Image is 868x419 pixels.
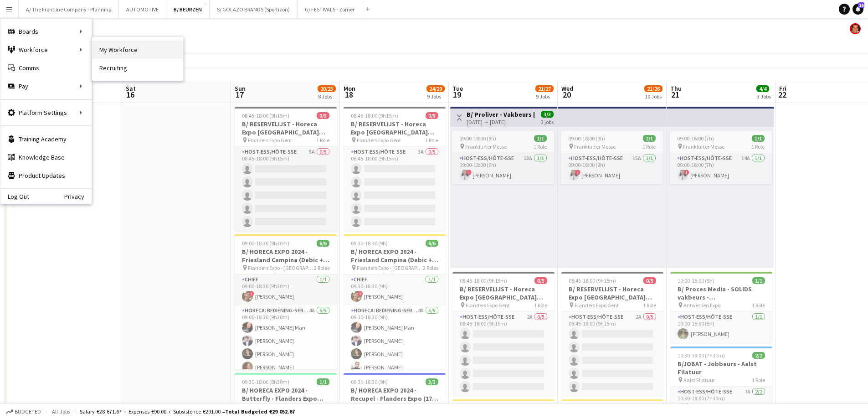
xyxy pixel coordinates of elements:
[425,137,438,144] span: 1 Role
[0,193,29,200] a: Log Out
[466,302,510,309] span: Flanders Expo Gent
[344,147,446,231] app-card-role: Host-ess/Hôte-sse3A0/508:45-18:00 (9h15m)
[452,153,554,184] app-card-role: Host-ess/Hôte-sse13A1/109:00-18:00 (9h)![PERSON_NAME]
[5,407,42,417] button: Budgeted
[643,302,656,309] span: 1 Role
[248,403,290,410] span: Flander Expo Gent
[318,85,336,92] span: 20/25
[678,277,714,284] span: 10:00-15:00 (5h)
[778,89,786,100] span: 22
[124,89,136,100] span: 16
[752,277,765,284] span: 1/1
[460,277,507,284] span: 08:45-18:00 (9h15m)
[351,240,388,247] span: 09:30-18:30 (9h)
[644,85,663,92] span: 21/26
[0,166,92,185] a: Product Updates
[451,89,463,100] span: 19
[670,272,772,343] app-job-card: 10:00-15:00 (5h)1/1B/ Proces Media - SOLIDS vakbeurs - [GEOGRAPHIC_DATA] Expo 20+21/10 Antwerpen ...
[80,408,295,415] div: Salary €28 671.67 + Expenses €90.00 + Subsistence €291.00 =
[314,264,329,271] span: 2 Roles
[561,285,663,301] h3: B/ RESERVELIJST - Horeca Expo [GEOGRAPHIC_DATA] 2024
[235,386,337,403] h3: B/ HORECA EXPO 2024 - Butterfly - Flanders Expo Gent (17-20/11)
[670,84,682,93] span: Thu
[316,403,329,410] span: 1 Role
[534,277,547,284] span: 0/5
[561,84,573,93] span: Wed
[858,2,864,8] span: 16
[357,137,401,144] span: Flanders Expo Gent
[452,131,554,184] div: 09:00-18:00 (9h)1/1 Frankfurter Messe1 RoleHost-ess/Hôte-sse13A1/109:00-18:00 (9h)![PERSON_NAME]
[342,89,355,100] span: 18
[344,274,446,305] app-card-role: Chief1/109:30-18:30 (9h)![PERSON_NAME]
[561,131,663,184] div: 09:00-18:00 (9h)1/1 Frankfurter Messe1 RoleHost-ess/Hôte-sse15A1/109:00-18:00 (9h)![PERSON_NAME]
[166,0,210,18] button: B/ BEURZEN
[235,305,337,389] app-card-role: Horeca: Bediening-Service4A5/509:00-18:30 (9h30m)[PERSON_NAME] Man[PERSON_NAME][PERSON_NAME][PERS...
[561,272,663,396] div: 08:45-18:00 (9h15m)0/5B/ RESERVELIJST - Horeca Expo [GEOGRAPHIC_DATA] 2024 Flanders Expo Gent1 Ro...
[752,352,765,359] span: 2/2
[298,0,362,18] button: G/ FESTIVALS - Zomer
[466,170,472,175] span: !
[757,93,771,100] div: 3 Jobs
[344,84,355,93] span: Mon
[235,147,337,231] app-card-role: Host-ess/Hôte-sse5A0/508:45-18:00 (9h15m)
[574,143,616,150] span: Frankfurter Messe
[452,285,555,301] h3: B/ RESERVELIJST - Horeca Expo [GEOGRAPHIC_DATA] 2024
[248,137,292,144] span: Flanders Expo Gent
[0,41,92,59] div: Workforce
[752,302,765,309] span: 1 Role
[344,120,446,136] h3: B/ RESERVELIJST - Horeca Expo [GEOGRAPHIC_DATA] 2024
[752,377,765,383] span: 1 Role
[670,285,772,301] h3: B/ Proces Media - SOLIDS vakbeurs - [GEOGRAPHIC_DATA] Expo 20+21/10
[427,93,444,100] div: 9 Jobs
[756,85,769,92] span: 4/4
[677,135,714,142] span: 09:00-16:00 (7h)
[560,89,573,100] span: 20
[683,302,720,309] span: Antwerpen Expo
[242,112,289,119] span: 08:45-18:00 (9h15m)
[536,93,553,100] div: 9 Jobs
[683,377,715,383] span: Aalst Filatuur
[643,277,656,284] span: 0/5
[248,264,314,271] span: Flanders Expo - [GEOGRAPHIC_DATA]
[210,0,298,18] button: S/ GOLAZO BRANDS (Sportizon)
[534,302,547,309] span: 1 Role
[64,193,92,200] a: Privacy
[465,143,507,150] span: Frankfurter Messe
[684,170,689,175] span: !
[235,84,246,93] span: Sun
[467,110,534,119] h3: B/ Proliver - Vakbeurs [GEOGRAPHIC_DATA] [GEOGRAPHIC_DATA] 2024 - [GEOGRAPHIC_DATA] 19-22/11/2024
[92,59,183,77] a: Recruiting
[670,312,772,343] app-card-role: Host-ess/Hôte-sse1/110:00-15:00 (5h)[PERSON_NAME]
[0,130,92,148] a: Training Academy
[426,240,438,247] span: 6/6
[426,378,438,385] span: 3/3
[316,137,329,144] span: 1 Role
[225,408,295,415] span: Total Budgeted €29 052.67
[344,107,446,231] app-job-card: 08:45-18:00 (9h15m)0/5B/ RESERVELIJST - Horeca Expo [GEOGRAPHIC_DATA] 2024 Flanders Expo Gent1 Ro...
[344,234,446,369] app-job-card: 09:30-18:30 (9h)6/6B/ HORECA EXPO 2024 - Friesland Campina (Debic + Latiz) - 17-20/11/24 Flanders...
[423,264,438,271] span: 2 Roles
[535,85,554,92] span: 21/27
[317,378,329,385] span: 1/1
[0,148,92,166] a: Knowledge Base
[670,360,772,376] h3: B/JOBAT - Jobbeurs - Aalst Filatuur
[357,264,423,271] span: Flanders Expo - [GEOGRAPHIC_DATA]
[357,403,401,410] span: Flanders Expo Gent
[452,272,555,396] app-job-card: 08:45-18:00 (9h15m)0/5B/ RESERVELIJST - Horeca Expo [GEOGRAPHIC_DATA] 2024 Flanders Expo Gent1 Ro...
[534,135,547,142] span: 1/1
[318,93,335,100] div: 8 Jobs
[50,408,72,415] span: All jobs
[235,107,337,231] app-job-card: 08:45-18:00 (9h15m)0/5B/ RESERVELIJST - Horeca Expo [GEOGRAPHIC_DATA] 2024 Flanders Expo Gent1 Ro...
[426,85,445,92] span: 24/29
[351,378,388,385] span: 09:30-18:30 (9h)
[569,277,616,284] span: 08:45-18:00 (9h15m)
[0,59,92,77] a: Comms
[452,84,463,93] span: Tue
[669,89,682,100] span: 21
[752,135,765,142] span: 1/1
[568,135,605,142] span: 09:00-18:00 (9h)
[534,143,547,150] span: 1 Role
